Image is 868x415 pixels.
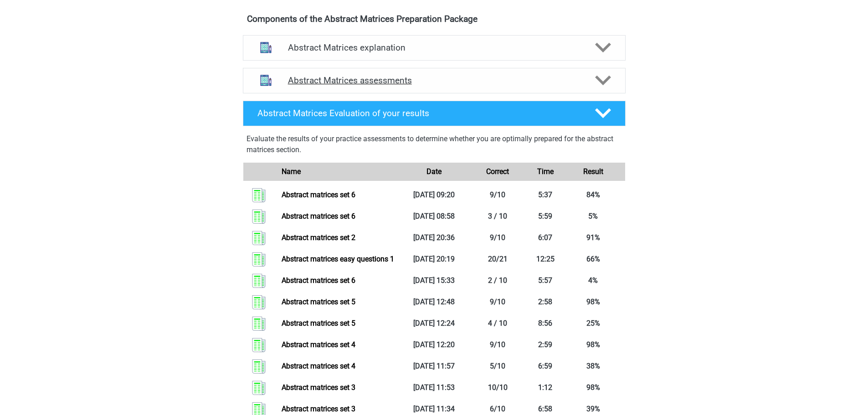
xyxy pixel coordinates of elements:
a: Abstract matrices set 2 [282,233,355,242]
a: Abstract matrices set 6 [282,276,355,285]
a: assessments Abstract Matrices assessments [239,68,629,93]
font: Date [426,167,442,176]
a: Abstract matrices set 6 [282,190,355,199]
font: Time [537,167,554,176]
a: Abstract Matrices Evaluation of your results [239,101,629,126]
a: Abstract matrices set 3 [282,405,355,413]
a: Abstract matrices set 3 [282,383,355,392]
a: Abstract matrices set 6 [282,212,355,220]
font: Name [282,167,301,176]
a: Abstract matrices set 5 [282,297,355,306]
font: Abstract Matrices explanation [288,42,406,53]
font: Evaluate the results of your practice assessments to determine whether you are optimally prepared... [247,134,613,154]
font: Result [583,167,603,176]
img: abstract matrices explanation [254,36,277,59]
font: Abstract Matrices Evaluation of your results [257,108,429,118]
a: Abstract matrices set 5 [282,319,355,328]
font: Correct [486,167,509,176]
font: Abstract Matrices assessments [288,75,412,86]
a: explanation Abstract Matrices explanation [239,35,629,61]
a: Abstract matrices set 4 [282,340,355,349]
a: Abstract matrices easy questions 1 [282,255,394,263]
font: Components of the Abstract Matrices Preparation Package [247,14,478,24]
img: abstract matrices assessments [254,69,277,92]
a: Abstract matrices set 4 [282,362,355,370]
